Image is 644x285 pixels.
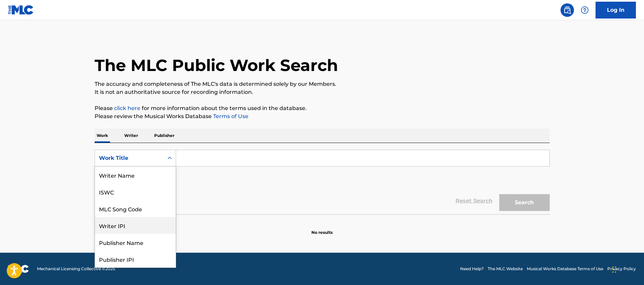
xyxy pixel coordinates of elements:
[95,88,550,96] p: It is not an authoritative source for recording information.
[99,154,160,162] div: Work Title
[37,266,115,272] span: Mechanical Licensing Collective © 2025
[607,266,636,272] a: Privacy Policy
[527,266,603,272] a: Musical Works Database Terms of Use
[95,167,176,183] div: Writer Name
[212,113,248,119] a: Terms of Use
[95,200,176,217] div: MLC Song Code
[95,234,176,251] div: Publisher Name
[612,259,616,280] div: Arrastrar
[563,6,571,14] img: search
[95,129,110,143] p: Work
[95,183,176,200] div: ISWC
[114,105,140,111] a: click here
[95,80,550,88] p: The accuracy and completeness of The MLC's data is determined solely by our Members.
[581,6,589,14] img: help
[95,104,550,112] p: Please for more information about the terms used in the database.
[8,5,34,15] img: MLC Logo
[95,217,176,234] div: Writer IPI
[95,251,176,268] div: Publisher IPI
[488,266,523,272] a: The MLC Website
[95,150,550,214] form: Search Form
[122,129,140,143] p: Writer
[460,266,484,272] a: Need Help?
[152,129,176,143] p: Publisher
[95,112,550,120] p: Please review the Musical Works Database
[578,3,591,17] div: Help
[610,253,644,285] iframe: Chat Widget
[95,55,338,75] h1: The MLC Public Work Search
[311,221,333,236] p: No results
[610,253,644,285] div: Widget de chat
[8,265,29,273] img: logo
[561,3,574,17] a: Public Search
[596,2,636,19] a: Log In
